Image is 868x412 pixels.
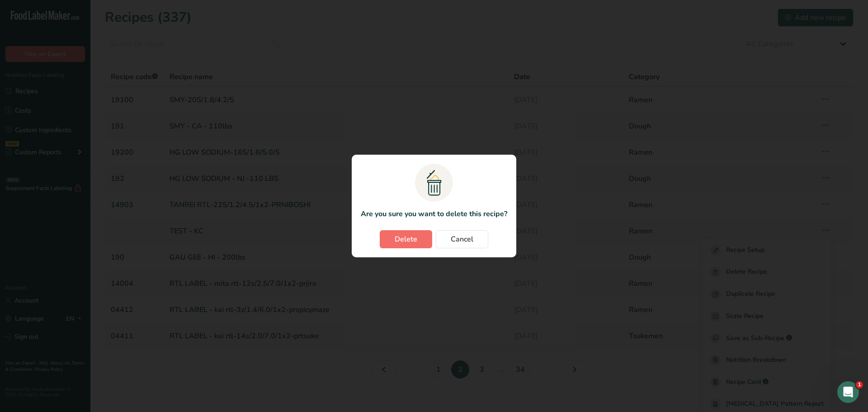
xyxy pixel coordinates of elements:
button: Cancel [436,230,488,248]
span: Cancel [451,234,473,245]
span: 1 [856,381,863,388]
span: Delete [395,234,417,245]
p: Are you sure you want to delete this recipe? [361,208,507,219]
button: Delete [380,230,432,248]
iframe: Intercom live chat [837,381,859,403]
